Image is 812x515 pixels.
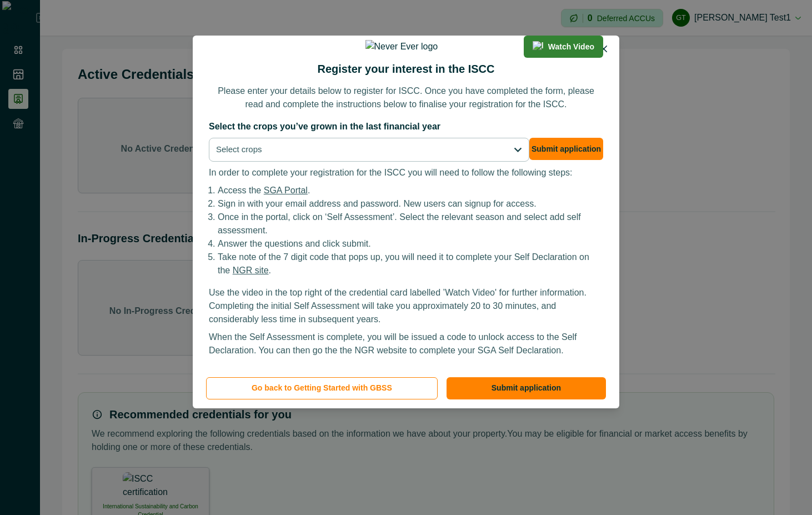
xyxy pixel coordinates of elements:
p: Please enter your details below to register for ISCC. Once you have completed the form, please re... [209,84,603,111]
p: Watch Video [548,42,594,52]
h2: Register your interest in the ISCC [318,62,495,76]
p: Use the video in the top right of the credential card labelled ’Watch Video' for further informat... [209,286,603,326]
li: Sign in with your email address and password. New users can signup for access. [218,197,603,211]
p: When the Self Assessment is complete, you will be issued a code to unlock access to the Self Decl... [209,331,603,357]
button: Go back to Getting Started with GBSS [206,377,438,399]
button: Select crops [209,138,529,162]
a: NGR site [233,266,269,275]
label: Select the crops you’ve grown in the last financial year [209,120,597,133]
a: SGA Portal [264,186,308,195]
button: Submit application [447,377,606,399]
p: In order to complete your registration for the ISCC you will need to follow the following steps: [209,166,603,179]
li: Once in the portal, click on ‘Self Assessment’. Select the relevant season and select add self as... [218,211,603,237]
li: Access the . [218,184,603,197]
li: Answer the questions and click submit. [218,237,603,251]
li: Take note of the 7 digit code that pops up, you will need it to complete your Self Declaration on... [218,251,603,277]
button: Submit application [529,138,603,160]
img: light-bulb-icon [533,41,544,52]
img: Never Ever logo [365,40,438,53]
a: light-bulb-iconWatch Video [524,36,603,58]
button: Close [595,40,613,58]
